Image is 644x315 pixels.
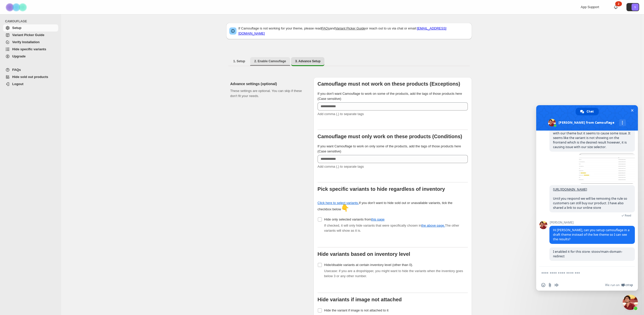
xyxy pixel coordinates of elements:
[625,283,633,287] span: Crisp
[613,5,618,10] a: 2
[12,68,21,72] span: FAQs
[335,26,365,30] a: Variant Picker Guide
[341,204,349,212] span: 👇
[619,119,626,126] div: More channels
[605,283,620,287] span: We run on
[238,26,469,36] p: If Camouflage is not working for your theme, please read and or reach out to us via chat or email:
[12,33,44,37] span: Variant Picker Guide
[318,201,359,205] a: Click here to select variants.
[553,122,631,149] span: Good morning [PERSON_NAME], we have setup a test to see if the hide specific variant would work w...
[605,283,633,287] a: We run onCrisp
[625,214,631,217] span: Read
[254,59,286,63] span: 2. Enable Camouflage
[581,5,599,9] span: App Support
[3,24,58,31] a: Setup
[3,31,58,39] a: Variant Picker Guide
[12,47,46,51] span: Hide specific variants
[318,251,410,257] b: Hide variants based on inventory level
[295,59,321,63] span: 3. Advance Setup
[318,144,461,153] span: If you want Camouflage to work on only some of the products, add the tags of those products here ...
[321,26,330,30] a: FAQs
[318,134,462,139] b: Camouflage must only work on these products (Conditions)
[12,40,40,44] span: Verify Installation
[421,224,445,227] a: the above page.
[626,3,639,11] button: Avatar with initials S
[233,59,245,63] span: 1. Setup
[576,108,599,115] div: Chat
[324,308,388,312] span: Hide the variant if image is not attached to it
[324,217,385,221] span: Hide only selected variants from
[324,269,463,278] span: Usecase: if you are a dropshipper, you might want to hide the variants when the inventory goes be...
[371,217,385,221] a: this page
[615,1,622,6] div: 2
[632,4,639,11] span: Avatar with initials S
[630,108,635,113] span: Close chat
[318,112,364,116] span: Add comma (,) to separate tags
[634,6,636,9] text: S
[318,92,462,101] span: If you don't want Camouflage to work on some of the products, add the tags of those products here...
[12,26,21,30] span: Setup
[3,81,58,88] a: Logout
[12,54,26,58] span: Upgrade
[587,108,594,115] span: Chat
[318,81,460,87] b: Camouflage must not work on these products (Exceptions)
[5,19,58,23] span: CAMOUFLAGE
[553,228,630,241] span: Hi [PERSON_NAME], can you setup camouflage in a draft theme instead of the live theme so I can se...
[541,283,545,287] span: Insert an emoji
[541,271,622,276] textarea: Compose your message...
[553,249,622,258] span: I enabled it for this store: stoov/main-domain-redirect
[3,73,58,81] a: Hide sold out products
[3,46,58,53] a: Hide specific variants
[324,263,413,267] span: Hide/disable variants at certain inventory level (other than 0).
[12,75,48,79] span: Hide sold out products
[548,283,552,287] span: Send a file
[230,81,305,86] h2: Advance settings (optional)
[3,53,58,60] a: Upgrade
[318,186,445,192] b: Pick specific variants to hide regardless of inventory
[324,224,459,232] span: If checked, it will only hide variants that were specifically chosen in The other variants will s...
[318,165,364,168] span: Add comma (,) to separate tags
[553,187,587,192] a: [URL][DOMAIN_NAME]
[318,200,453,212] div: If you don't want to hide sold out or unavailable variants, tick the checkbox below
[3,66,58,73] a: FAQs
[318,297,402,302] b: Hide variants if image not attached
[3,39,58,46] a: Verify Installation
[230,88,305,99] p: These settings are optional. You can skip if these don't fit your needs.
[553,187,627,210] span: Until you respond we will be removing the rule so customers can still buy our product. I have als...
[623,295,638,310] div: Close chat
[555,283,559,287] span: Audio message
[4,0,29,14] img: Camouflage
[549,221,635,224] span: [PERSON_NAME]
[12,82,23,86] span: Logout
